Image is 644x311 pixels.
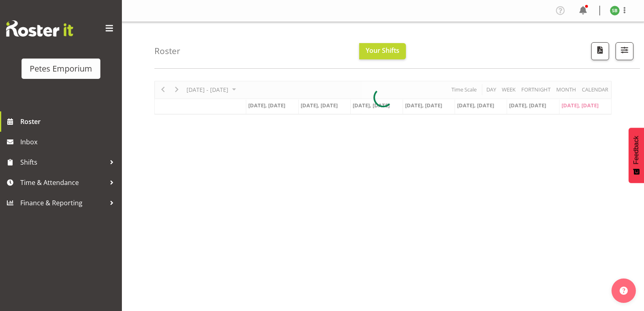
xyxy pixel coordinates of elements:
span: Shifts [20,156,106,168]
img: help-xxl-2.png [620,287,628,295]
button: Your Shifts [359,43,406,59]
span: Your Shifts [366,46,399,55]
button: Filter Shifts [616,42,633,60]
span: Feedback [633,136,640,164]
img: Rosterit website logo [6,20,73,37]
h4: Roster [154,46,180,56]
img: stephanie-burden9828.jpg [610,6,620,15]
div: Petes Emporium [30,63,92,75]
span: Time & Attendance [20,176,106,189]
span: Roster [20,115,118,128]
button: Feedback - Show survey [629,128,644,183]
span: Finance & Reporting [20,197,106,209]
button: Download a PDF of the roster according to the set date range. [591,42,609,60]
span: Inbox [20,136,118,148]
